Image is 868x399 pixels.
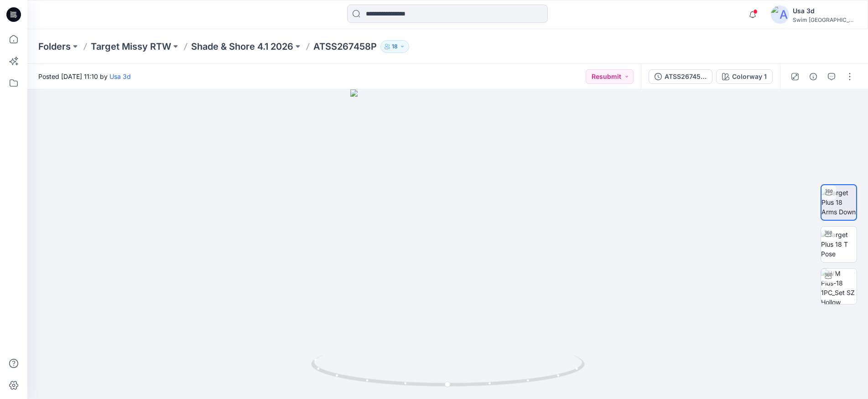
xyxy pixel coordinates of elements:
p: ATSS267458P [313,40,377,53]
img: WM Plus-18 1PC_Set SZ Hollow [821,269,857,304]
button: Colorway 1 [716,69,773,84]
button: Details [806,69,821,84]
button: ATSS267458P [649,69,712,84]
div: Swim [GEOGRAPHIC_DATA] [793,16,857,23]
p: 18 [392,41,398,52]
a: Folders [38,40,71,53]
img: Target Plus 18 Arms Down [821,188,856,217]
img: avatar [771,5,789,24]
div: Usa 3d [793,5,857,16]
div: Colorway 1 [732,72,767,82]
button: 18 [380,40,409,53]
img: Target Plus 18 T Pose [821,230,857,259]
div: ATSS267458P [665,72,707,82]
span: Posted [DATE] 11:10 by [38,72,131,81]
a: Usa 3d [109,73,131,80]
a: Target Missy RTW [91,40,171,53]
a: Shade & Shore 4.1 2026 [191,40,293,53]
